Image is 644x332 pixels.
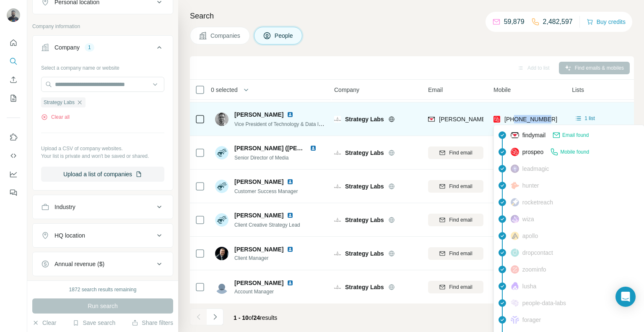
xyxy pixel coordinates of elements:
img: provider people-data-labs logo [511,299,519,307]
button: Clear [32,319,56,327]
p: Upload a CSV of company websites. [41,145,164,152]
span: Email [428,86,443,94]
p: 2,482,597 [543,17,573,27]
div: Open Intercom Messenger [615,287,636,307]
img: provider dropcontact logo [511,248,519,257]
img: provider leadmagic logo [511,165,519,173]
span: of [249,314,254,321]
span: [PHONE_NUMBER] [504,116,557,123]
span: hunter [522,181,539,190]
span: Senior Director of Media [234,155,288,161]
img: provider findymail logo [511,131,519,139]
span: Find email [449,149,472,157]
div: Select a company name or website [41,61,164,72]
span: zoominfo [522,265,546,274]
button: Find email [428,146,483,159]
img: LinkedIn logo [287,111,293,118]
span: [PERSON_NAME] ([PERSON_NAME]) [PERSON_NAME] [234,145,389,152]
span: 24 [254,314,260,321]
span: Client Manager [234,254,304,262]
div: 1 [85,44,94,51]
div: 1872 search results remaining [69,286,137,293]
span: Customer Success Manager [234,188,298,194]
img: Avatar [215,146,229,159]
button: Buy credits [587,16,626,28]
span: Mobile found [560,148,589,156]
button: Annual revenue ($) [33,254,173,274]
img: LinkedIn logo [287,246,293,253]
span: apollo [522,232,538,240]
span: [PERSON_NAME] [234,246,283,253]
span: forager [522,316,541,324]
span: Company [334,86,359,94]
button: Find email [428,180,483,193]
img: provider prospeo logo [493,115,500,123]
span: Companies [210,31,241,40]
span: prospeo [522,148,544,156]
span: People [275,31,294,40]
img: provider forager logo [511,316,519,324]
button: Enrich CSV [7,72,20,87]
span: Strategy Labs [345,115,384,123]
button: Find email [428,247,483,260]
span: [PERSON_NAME][EMAIL_ADDRESS][DOMAIN_NAME] [439,116,587,123]
button: Save search [73,319,115,327]
span: Email found [562,131,589,139]
img: Logo of Strategy Labs [334,217,341,223]
div: Annual revenue ($) [55,260,104,268]
div: Company [55,43,80,52]
img: provider hunter logo [511,182,519,189]
span: dropcontact [522,248,553,257]
p: Company information [32,23,173,30]
span: [PERSON_NAME] [234,178,283,186]
img: provider prospeo logo [511,148,519,156]
div: Industry [55,203,75,211]
button: Search [7,54,20,69]
span: Find email [449,250,472,257]
img: provider lusha logo [511,282,519,290]
span: Find email [449,216,472,224]
img: Avatar [7,8,20,22]
img: Logo of Strategy Labs [334,183,341,190]
span: 1 - 10 [234,314,249,321]
span: wiza [522,215,534,223]
button: Share filters [132,319,173,327]
span: Strategy Labs [345,182,384,191]
span: findymail [522,131,545,139]
img: Avatar [215,247,229,260]
span: Strategy Labs [345,216,384,224]
img: LinkedIn logo [287,212,293,219]
img: provider findymail logo [428,115,435,123]
img: provider apollo logo [511,232,519,240]
span: [PERSON_NAME] [234,211,283,220]
span: people-data-labs [522,299,566,307]
span: 1 list [584,115,595,122]
img: Avatar [215,180,229,193]
img: Avatar [215,280,229,294]
span: 0 selected [211,86,238,94]
span: Vice President of Technology & Data Innovation [234,120,340,127]
span: Lists [572,86,584,94]
span: Find email [449,183,472,190]
h4: Search [190,10,634,22]
span: Strategy Labs [345,283,384,291]
button: HQ location [33,225,173,246]
span: Account Manager [234,288,304,295]
button: Industry [33,197,173,217]
span: Strategy Labs [44,99,75,106]
span: lusha [522,282,536,290]
img: LinkedIn logo [310,145,317,152]
button: Feedback [7,185,20,200]
img: Logo of Strategy Labs [334,284,341,290]
span: Find email [449,283,472,291]
span: Client Creative Strategy Lead [234,222,300,228]
img: Logo of Strategy Labs [334,116,341,123]
span: leadmagic [522,165,549,173]
p: 59,879 [504,17,525,27]
button: Find email [428,214,483,226]
div: HQ location [55,231,85,240]
p: Your list is private and won't be saved or shared. [41,152,164,160]
button: Use Surfe API [7,148,20,163]
img: Avatar [215,112,229,126]
img: LinkedIn logo [287,178,293,185]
